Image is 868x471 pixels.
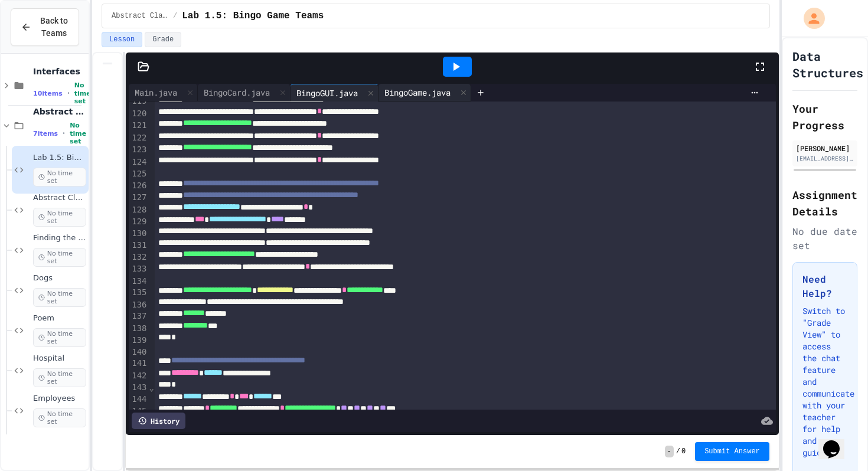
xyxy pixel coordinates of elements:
[33,233,86,243] span: Finding the Perimeters
[129,346,148,358] div: 140
[33,106,86,117] span: Abstract Classes
[129,263,148,275] div: 133
[129,84,198,102] div: Main.java
[149,383,155,392] span: Fold line
[129,370,148,382] div: 142
[132,413,185,429] div: History
[33,313,86,323] span: Poem
[33,328,86,347] span: No time set
[291,84,378,102] div: BingoGUI.java
[11,8,79,46] button: Back to Teams
[129,394,148,405] div: 144
[129,216,148,228] div: 129
[33,66,86,77] span: Interfaces
[291,87,364,99] div: BingoGUI.java
[129,335,148,346] div: 139
[74,81,91,105] span: No time set
[129,144,148,156] div: 123
[129,323,148,335] div: 138
[129,276,148,287] div: 134
[38,15,69,40] span: Back to Teams
[704,447,760,456] span: Submit Answer
[145,32,181,47] button: Grade
[802,305,847,459] p: Switch to "Grade View" to access the chat feature and communicate with your teacher for help and ...
[129,156,148,168] div: 124
[129,228,148,240] div: 130
[33,288,86,307] span: No time set
[33,90,63,97] span: 10 items
[33,408,86,427] span: No time set
[33,193,86,203] span: Abstract Classes Notes
[796,143,854,153] div: [PERSON_NAME]
[129,405,148,417] div: 145
[33,248,86,267] span: No time set
[129,180,148,192] div: 126
[129,204,148,216] div: 128
[676,447,680,456] span: /
[129,132,148,144] div: 122
[63,129,65,138] span: •
[67,89,70,98] span: •
[33,153,86,163] span: Lab 1.5: Bingo Game Teams
[129,168,148,180] div: 125
[129,96,148,107] div: 119
[198,86,276,99] div: BingoCard.java
[129,310,148,322] div: 137
[182,9,324,23] span: Lab 1.5: Bingo Game Teams
[33,394,86,404] span: Employees
[129,192,148,204] div: 127
[792,224,857,253] div: No due date set
[198,84,291,102] div: BingoCard.java
[129,287,148,299] div: 135
[33,354,86,364] span: Hospital
[33,273,86,283] span: Dogs
[665,446,674,457] span: -
[792,100,857,133] h2: Your Progress
[681,447,686,456] span: 0
[818,424,856,459] iframe: chat widget
[173,11,177,21] span: /
[129,86,183,99] div: Main.java
[129,299,148,311] div: 136
[33,208,86,227] span: No time set
[129,251,148,263] div: 132
[33,130,58,138] span: 7 items
[102,32,142,47] button: Lesson
[33,368,86,387] span: No time set
[378,84,471,102] div: BingoGame.java
[695,442,769,461] button: Submit Answer
[33,168,86,187] span: No time set
[378,86,456,99] div: BingoGame.java
[792,187,857,220] h2: Assignment Details
[791,5,828,32] div: My Account
[802,272,847,300] h3: Need Help?
[129,240,148,251] div: 131
[129,108,148,120] div: 120
[129,120,148,132] div: 121
[70,122,86,145] span: No time set
[792,48,863,81] h1: Data Structures
[796,154,854,163] div: [EMAIL_ADDRESS][DOMAIN_NAME]
[129,358,148,369] div: 141
[112,11,168,21] span: Abstract Classes
[129,382,148,394] div: 143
